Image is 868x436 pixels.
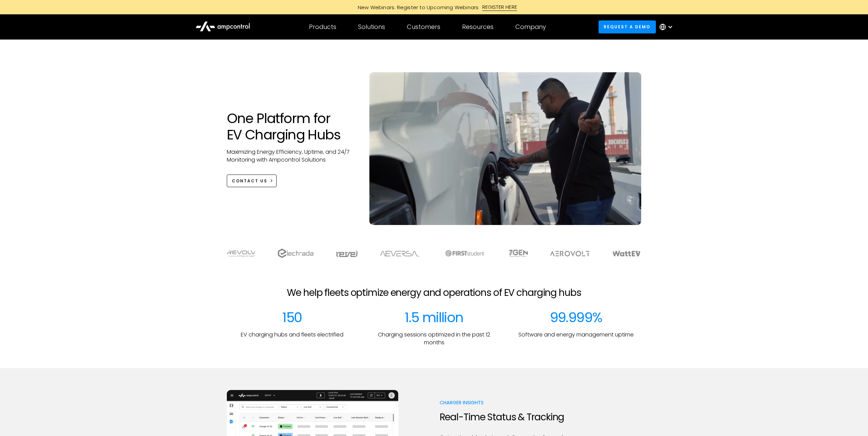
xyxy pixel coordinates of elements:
[515,23,546,31] div: Company
[287,287,581,299] h2: We help fleets optimize energy and operations of EV charging hubs
[369,331,500,346] p: Charging sessions optimized in the past 12 months
[282,309,302,326] div: 150
[281,3,588,11] a: New Webinars: Register to Upcoming WebinarsREGISTER HERE
[518,331,634,339] p: Software and energy management uptime
[440,411,571,423] h2: Real-Time Status & Tracking
[482,3,517,11] div: REGISTER HERE
[227,148,356,164] p: Maximizing Energy Efficiency, Uptime, and 24/7 Monitoring with Ampcontrol Solutions
[440,399,571,406] p: Charger Insights
[462,23,494,31] div: Resources
[241,331,343,339] p: EV charging hubs and fleets electrified
[351,4,482,11] div: New Webinars: Register to Upcoming Webinars
[309,23,336,31] div: Products
[407,23,440,31] div: Customers
[227,175,277,187] a: CONTACT US
[358,23,385,31] div: Solutions
[550,309,602,326] div: 99.999%
[232,178,267,184] div: CONTACT US
[599,20,656,33] a: Request a demo
[612,251,641,256] img: WattEV logo
[278,249,313,258] img: electrada logo
[227,110,356,143] h1: One Platform for EV Charging Hubs
[550,251,590,256] img: Aerovolt Logo
[404,309,463,326] div: 1.5 million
